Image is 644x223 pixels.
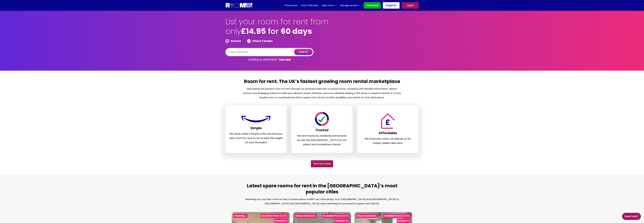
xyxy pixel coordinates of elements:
div: Yes [334,219,349,223]
a: Manage rentals [340,3,359,8]
a: Find a flatmate [301,3,318,8]
b: House located a... [295,214,316,217]
a: Need Help? [622,213,641,220]
img: Logo for Room for Rent, featuring a welcoming design with a house icon and modern typography [225,3,253,8]
a: List now [279,58,291,61]
h1: List your room for rent from only [225,17,329,39]
div: No [274,219,288,223]
button: search [294,49,313,55]
p: Looking to advertise? [225,56,314,63]
b: £14.95 [241,26,266,37]
a: Log in [402,2,419,9]
div: [DATE] [260,214,288,218]
p: Searching for your next room for rent or house share couldn’t be more simply. From [GEOGRAPHIC_DA... [243,197,401,206]
label: Find a Tenant [247,39,273,43]
p: We are trusted by landlords and tenants across the [GEOGRAPHIC_DATA] for our safety and complianc... [295,134,349,147]
b: 60 days [281,26,312,37]
span: for [268,26,279,37]
p: We know how costs can add up, so NO sneaky hidden fees here. [361,137,415,145]
p: We have made it simple to list and find your next room for rent, so let us take the weight off yo... [229,132,283,145]
b: Available From : [323,214,341,217]
img: Room For Rent [379,113,396,129]
div: No [397,219,411,223]
div: [DATE] [322,214,349,218]
img: Room For Rent [241,114,271,124]
b: Ensuite: [398,219,407,222]
b: Available From : [384,214,402,217]
b: House located a... [357,214,378,217]
p: Discovering the perfect room for rent through our extensive selection of spare rooms, complete wi... [243,87,401,100]
b: Ensuite: [335,219,345,222]
a: Help center [322,3,337,8]
h3: Trusted [295,128,349,134]
input: Enter keywords [225,48,314,56]
b: Ensuite: [275,219,284,222]
a: Find out More [311,160,333,167]
b: Grantley... [234,214,247,217]
h2: Latest spare rooms for rent in the [GEOGRAPHIC_DATA]’s most popular cities [243,183,401,197]
h3: Affordable [361,131,415,137]
div: [DATE] [383,214,411,218]
a: Find a room [285,3,298,8]
img: Room For Rent [314,112,330,126]
label: Rooms [225,39,241,43]
a: Advertise [364,2,381,9]
h2: Room for rent. The UK’s fastest growing room rental marketplace [243,78,401,87]
a: Register [383,2,400,9]
b: Available From : [261,214,280,217]
h3: Simple [229,126,283,132]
